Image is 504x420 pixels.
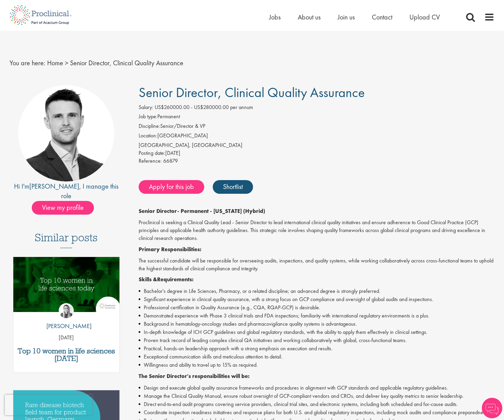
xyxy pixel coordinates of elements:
[139,361,495,369] li: Willingness and ability to travel up to 15% as required.
[213,180,253,194] a: Shortlist
[29,182,79,191] a: [PERSON_NAME]
[139,408,495,417] li: Coordinate inspection readiness initiatives and response plans for both U.S. and global regulator...
[139,219,495,242] p: Proclinical is seeking a Clinical Quality Lead - Senior Director to lead international clinical q...
[139,320,495,328] li: Background in hematology-oncology studies and pharmacovigilance quality systems is advantageous.
[139,392,495,400] li: Manage the Clinical Quality Manual, ensure robust oversight of GCP-compliant vendors and CROs, an...
[139,84,365,101] span: Senior Director, Clinical Quality Assurance
[139,287,495,295] li: Bachelor's degree in Life Sciences, Pharmacy, or a related discipline; an advanced degree is stro...
[18,85,114,181] img: imeage of recruiter Joshua Godden
[298,13,321,22] a: About us
[139,257,495,273] p: The successful candidate will be responsible for overseeing audits, inspections, and quality syst...
[32,202,101,211] a: View my profile
[139,328,495,336] li: In-depth knowledge of ICH GCP guidelines and global regulatory standards, with the ability to app...
[139,104,153,111] label: Salary:
[47,58,63,67] a: breadcrumb link
[139,336,495,344] li: Proven track record of leading complex clinical QA initiatives and working collaboratively with g...
[139,149,165,157] span: Posting date:
[13,334,120,342] p: [DATE]
[139,246,201,253] strong: Primary Responsibilities:
[139,113,495,122] li: Permanent
[139,113,157,121] label: Job type:
[65,58,68,67] span: >
[139,400,495,408] li: Direct end-to-end audit programs covering service providers, clinical trial sites, and electronic...
[338,13,355,22] a: Join us
[13,257,120,317] a: Link to a post
[139,157,162,165] label: Reference:
[35,232,98,248] h3: Similar posts
[59,303,74,318] img: Hannah Burke
[41,303,92,334] a: Hannah Burke [PERSON_NAME]
[10,181,123,201] div: Hi I'm , I manage this role
[139,132,495,141] li: [GEOGRAPHIC_DATA]
[139,312,495,320] li: Demonstrated experience with Phase 3 clinical trials and FDA inspections; familiarity with intern...
[32,201,94,215] span: View my profile
[70,58,183,67] span: Senior Director, Clinical Quality Assurance
[139,141,495,149] div: [GEOGRAPHIC_DATA], [GEOGRAPHIC_DATA]
[269,13,281,22] a: Jobs
[139,276,157,283] strong: Skills &
[163,157,178,164] span: 66879
[139,344,495,353] li: Practical, hands-on leadership approach with a strong emphasis on execution and results.
[10,58,45,67] span: You are here:
[139,149,495,157] div: [DATE]
[139,122,160,130] label: Discipline:
[482,398,502,418] img: Chatbot
[139,372,250,380] strong: The Senior Director's responsibilities will be:
[409,13,440,22] a: Upload CV
[177,207,265,215] strong: - Permanent - [US_STATE] (Hybrid)
[5,395,92,415] iframe: reCAPTCHA
[139,207,177,215] strong: Senior Director
[139,295,495,303] li: Significant experience in clinical quality assurance, with a strong focus on GCP compliance and o...
[17,347,116,362] a: Top 10 women in life sciences [DATE]
[139,122,495,132] li: Senior/Director & VP
[139,180,204,194] a: Apply for this job
[139,303,495,312] li: Professional certification in Quality Assurance (e.g., CQA, RQAP-GCP) is desirable.
[139,353,495,361] li: Exceptional communication skills and meticulous attention to detail.
[155,104,253,111] span: US$260000.00 - US$280000.00 per annum
[139,384,495,392] li: Design and execute global quality assurance frameworks and procedures in alignment with GCP stand...
[157,276,194,283] strong: Requirements:
[13,257,120,312] img: Top 10 women in life sciences today
[41,322,92,330] p: [PERSON_NAME]
[139,132,157,140] label: Location:
[372,13,392,22] a: Contact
